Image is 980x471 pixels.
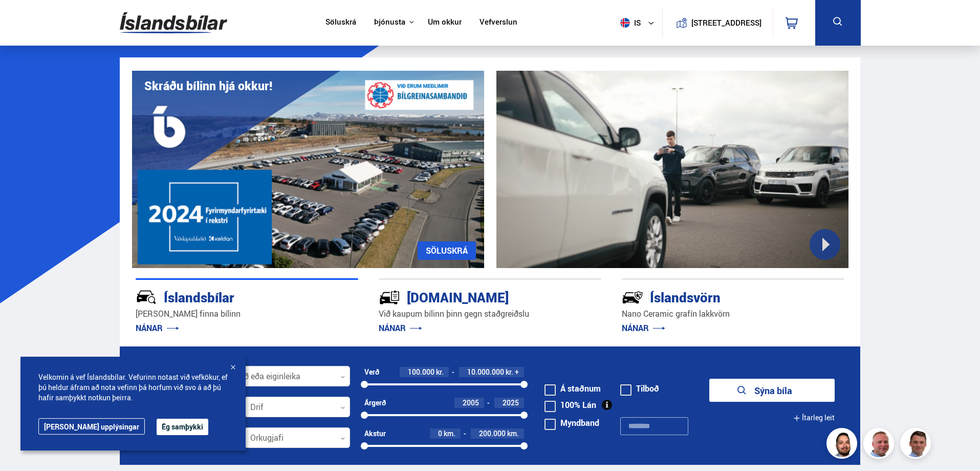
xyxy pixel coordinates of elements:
[865,429,896,460] img: siFngHWaQ9KaOqBr.png
[616,18,642,28] span: is
[38,418,145,435] a: [PERSON_NAME] upplýsingar
[620,384,659,393] label: Tilboð
[828,429,859,460] img: nhp88E3Fdnt1Opn2.png
[379,288,565,305] div: [DOMAIN_NAME]
[668,8,767,37] a: [STREET_ADDRESS]
[545,384,601,393] label: Á staðnum
[120,6,227,39] img: G0Ugv5HjCgRt.svg
[136,322,179,334] a: NÁNAR
[364,429,386,438] div: Akstur
[620,18,630,28] img: svg+xml;base64,PHN2ZyB4bWxucz0iaHR0cDovL3d3dy53My5vcmcvMjAwMC9zdmciIHdpZHRoPSI1MTIiIGhlaWdodD0iNT...
[374,17,405,27] button: Þjónusta
[379,308,601,320] p: Við kaupum bílinn þinn gegn staðgreiðslu
[695,18,758,27] button: [STREET_ADDRESS]
[38,372,228,403] span: Velkomin á vef Íslandsbílar. Vefurinn notast við vefkökur, ef þú heldur áfram að nota vefinn þá h...
[515,368,519,376] span: +
[545,419,599,427] label: Myndband
[622,288,808,305] div: Íslandsvörn
[132,71,484,268] img: eKx6w-_Home_640_.png
[379,286,400,308] img: tr5P-W3DuiFaO7aO.svg
[480,17,517,28] a: Vefverslun
[144,79,272,93] h1: Skráðu bílinn hjá okkur!
[467,367,504,377] span: 10.000.000
[622,308,844,320] p: Nano Ceramic grafín lakkvörn
[408,367,434,377] span: 100.000
[545,401,596,409] label: 100% Lán
[379,322,422,334] a: NÁNAR
[136,286,157,308] img: JRvxyua_JYH6wB4c.svg
[622,322,665,334] a: NÁNAR
[157,419,208,435] button: Ég samþykki
[438,428,442,438] span: 0
[902,429,932,460] img: FbJEzSuNWCJXmdc-.webp
[793,406,835,429] button: Ítarleg leit
[463,398,479,407] span: 2005
[622,286,643,308] img: -Svtn6bYgwAsiwNX.svg
[136,288,322,305] div: Íslandsbílar
[364,399,386,407] div: Árgerð
[428,17,462,28] a: Um okkur
[479,428,506,438] span: 200.000
[709,379,835,402] button: Sýna bíla
[444,429,455,438] span: km.
[506,368,513,376] span: kr.
[503,398,519,407] span: 2025
[325,17,356,28] a: Söluskrá
[418,241,476,260] a: SÖLUSKRÁ
[507,429,519,438] span: km.
[364,368,379,376] div: Verð
[616,8,662,38] button: is
[436,368,444,376] span: kr.
[136,308,358,320] p: [PERSON_NAME] finna bílinn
